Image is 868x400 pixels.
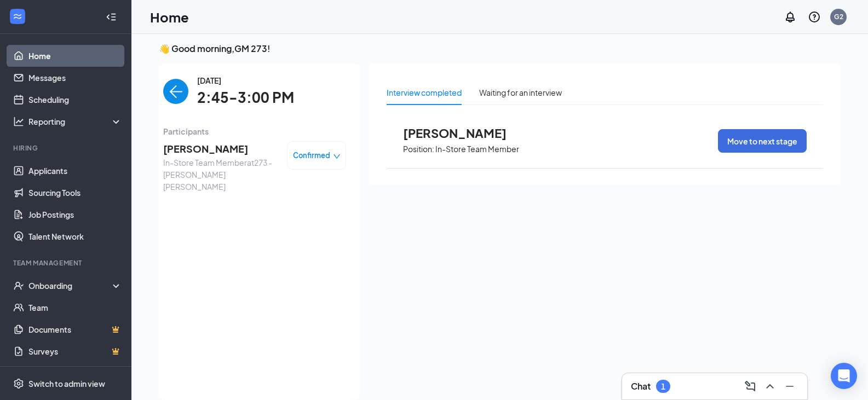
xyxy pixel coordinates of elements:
[293,150,330,161] span: Confirmed
[435,144,519,154] p: In-Store Team Member
[12,11,23,22] svg: WorkstreamLogo
[28,45,122,67] a: Home
[761,378,779,395] button: ChevronUp
[28,378,105,389] div: Switch to admin view
[403,126,524,140] span: [PERSON_NAME]
[661,382,665,391] div: 1
[831,363,857,389] div: Open Intercom Messenger
[163,79,188,104] button: back-button
[781,378,798,395] button: Minimize
[783,380,796,393] svg: Minimize
[163,156,278,193] span: In-Store Team Member at 273 - [PERSON_NAME] [PERSON_NAME]
[834,12,843,21] div: G2
[631,380,651,392] h3: Chat
[106,11,117,22] svg: Collapse
[28,182,122,204] a: Sourcing Tools
[28,116,123,127] div: Reporting
[28,204,122,225] a: Job Postings
[13,143,120,153] div: Hiring
[741,378,759,395] button: ComposeMessage
[784,10,797,24] svg: Notifications
[163,125,346,137] span: Participants
[28,297,122,318] a: Team
[197,86,294,109] span: 2:45-3:00 PM
[763,380,777,393] svg: ChevronUp
[13,378,24,389] svg: Settings
[387,86,462,98] div: Interview completed
[28,225,122,247] a: Talent Network
[28,160,122,182] a: Applicants
[13,280,24,291] svg: UserCheck
[13,258,120,268] div: Team Management
[403,144,434,154] p: Position:
[808,10,821,24] svg: QuestionInfo
[28,340,122,362] a: SurveysCrown
[718,129,807,153] button: Move to next stage
[28,318,122,340] a: DocumentsCrown
[163,141,278,156] span: [PERSON_NAME]
[333,153,341,160] span: down
[159,43,841,55] h3: 👋 Good morning, GM 273 !
[744,380,757,393] svg: ComposeMessage
[197,74,294,86] span: [DATE]
[28,280,113,291] div: Onboarding
[28,89,122,111] a: Scheduling
[28,67,122,89] a: Messages
[150,8,189,26] h1: Home
[13,116,24,127] svg: Analysis
[479,86,562,98] div: Waiting for an interview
